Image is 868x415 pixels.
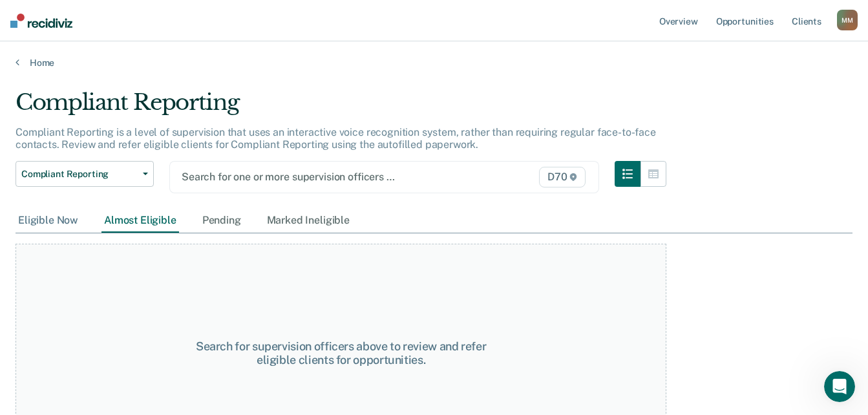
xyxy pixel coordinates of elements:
div: Search for supervision officers above to review and refer eligible clients for opportunities. [178,339,503,367]
iframe: Intercom live chat [824,371,855,402]
div: M M [837,10,858,30]
img: Recidiviz [10,14,72,28]
div: Compliant Reporting [16,89,666,126]
button: MM [837,10,858,30]
span: D70 [539,167,586,187]
button: Compliant Reporting [16,161,154,187]
div: Pending [200,209,244,233]
div: Eligible Now [16,209,81,233]
span: Compliant Reporting [21,169,138,180]
div: Marked Ineligible [264,209,352,233]
div: Almost Eligible [101,209,179,233]
a: Home [16,57,852,69]
p: Compliant Reporting is a level of supervision that uses an interactive voice recognition system, ... [16,126,656,151]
